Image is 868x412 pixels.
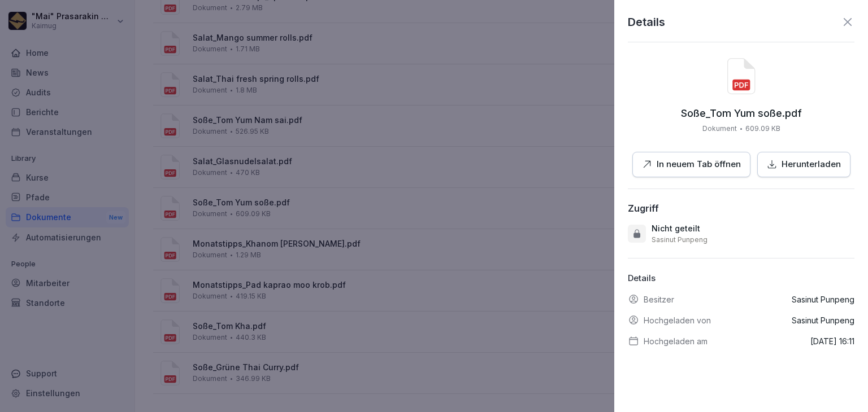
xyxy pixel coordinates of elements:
[628,203,659,214] div: Zugriff
[644,335,708,347] p: Hochgeladen am
[745,124,780,134] p: 609.09 KB
[652,223,700,234] p: Nicht geteilt
[681,108,802,119] p: Soße_Tom Yum soße.pdf
[632,152,750,177] button: In neuem Tab öffnen
[792,314,854,326] p: Sasinut Punpeng
[628,14,665,30] p: Details
[782,158,841,171] p: Herunterladen
[628,272,854,285] p: Details
[644,314,711,326] p: Hochgeladen von
[792,293,854,305] p: Sasinut Punpeng
[652,235,708,244] p: Sasinut Punpeng
[644,293,674,305] p: Besitzer
[810,335,854,347] p: [DATE] 16:11
[702,124,737,134] p: Dokument
[657,158,741,171] p: In neuem Tab öffnen
[757,152,850,177] button: Herunterladen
